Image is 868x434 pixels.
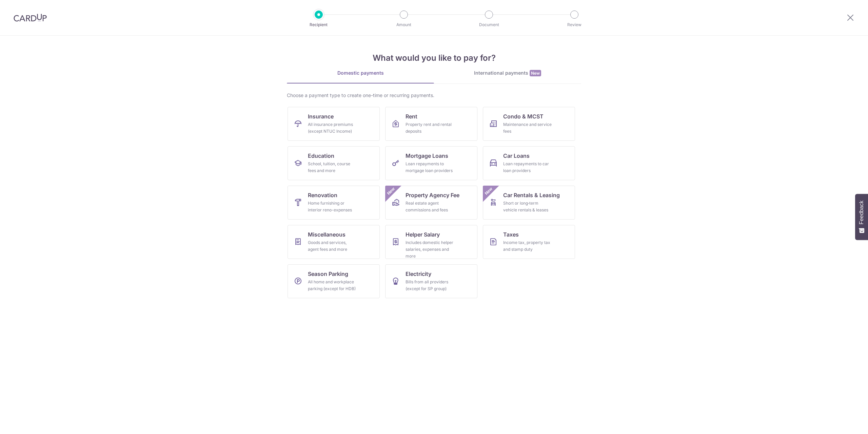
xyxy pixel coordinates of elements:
a: Mortgage LoansLoan repayments to mortgage loan providers [385,146,477,180]
span: Helper Salary [406,230,440,239]
span: Education [308,152,334,160]
p: Document [464,21,514,28]
div: All home and workplace parking (except for HDB) [308,279,357,292]
p: Amount [379,21,429,28]
a: Car LoansLoan repayments to car loan providers [483,146,575,180]
div: Maintenance and service fees [503,121,552,135]
a: EducationSchool, tuition, course fees and more [288,146,380,180]
a: ElectricityBills from all providers (except for SP group) [385,264,477,298]
div: Property rent and rental deposits [406,121,454,135]
span: New [386,186,397,197]
span: New [483,186,494,197]
a: RentProperty rent and rental deposits [385,107,477,141]
span: Mortgage Loans [406,152,448,160]
div: All insurance premiums (except NTUC Income) [308,121,357,135]
span: Car Rentals & Leasing [503,191,560,199]
a: Car Rentals & LeasingShort or long‑term vehicle rentals & leasesNew [483,186,575,220]
span: Property Agency Fee [406,191,459,199]
a: MiscellaneousGoods and services, agent fees and more [288,225,380,259]
span: Condo & MCST [503,112,544,120]
div: Choose a payment type to create one-time or recurring payments. [287,92,581,99]
span: Electricity [406,270,431,278]
div: Goods and services, agent fees and more [308,239,357,253]
img: CardUp [14,14,47,22]
div: Includes domestic helper salaries, expenses and more [406,239,454,260]
div: Domestic payments [287,70,434,76]
span: Taxes [503,230,519,239]
span: Insurance [308,112,334,120]
p: Review [549,21,599,28]
p: Recipient [294,21,344,28]
a: Season ParkingAll home and workplace parking (except for HDB) [288,264,380,298]
div: Loan repayments to mortgage loan providers [406,161,454,174]
div: Home furnishing or interior reno-expenses [308,200,357,213]
button: Feedback - Show survey [855,194,868,240]
span: Renovation [308,191,337,199]
span: New [530,70,541,76]
h4: What would you like to pay for? [287,52,581,64]
a: Condo & MCSTMaintenance and service fees [483,107,575,141]
span: Rent [406,112,417,120]
a: Property Agency FeeReal estate agent commissions and feesNew [385,186,477,220]
a: InsuranceAll insurance premiums (except NTUC Income) [288,107,380,141]
a: TaxesIncome tax, property tax and stamp duty [483,225,575,259]
div: Bills from all providers (except for SP group) [406,279,454,292]
span: Season Parking [308,270,348,278]
span: Miscellaneous [308,230,346,239]
a: Helper SalaryIncludes domestic helper salaries, expenses and more [385,225,477,259]
div: Short or long‑term vehicle rentals & leases [503,200,552,213]
div: Real estate agent commissions and fees [406,200,454,213]
div: School, tuition, course fees and more [308,161,357,174]
span: Car Loans [503,152,530,160]
div: Loan repayments to car loan providers [503,161,552,174]
span: Feedback [859,201,865,224]
div: Income tax, property tax and stamp duty [503,239,552,253]
a: RenovationHome furnishing or interior reno-expenses [288,186,380,220]
div: International payments [434,70,581,77]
